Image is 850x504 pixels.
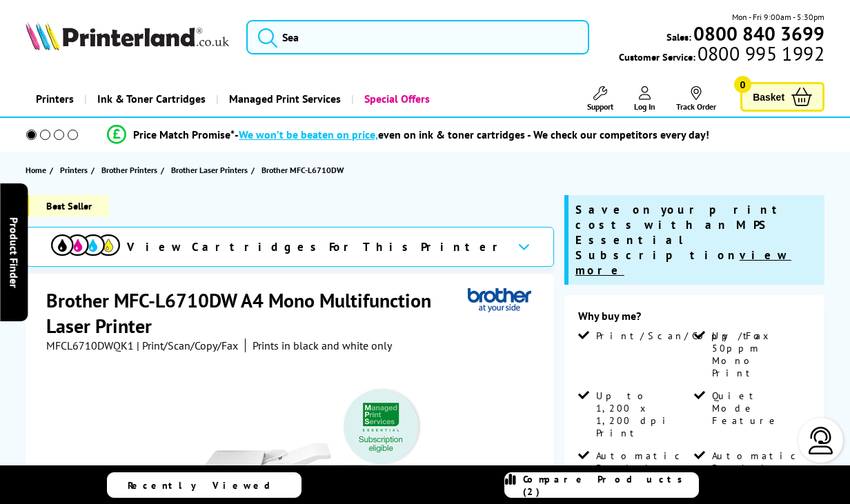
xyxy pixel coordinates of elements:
span: Mon - Fri 9:00am - 5:30pm [732,10,824,23]
span: Automatic Double Sided Printing [712,450,808,499]
a: Brother Laser Printers [171,163,251,177]
a: Brother Printers [101,163,161,177]
img: Printerland Logo [26,21,229,50]
span: Recently Viewed [128,479,284,492]
img: user-headset-light.svg [807,427,835,454]
span: Print/Scan/Copy/Fax [596,330,773,342]
a: Special Offers [351,81,440,117]
input: Sea [246,20,589,54]
span: Quiet Mode Feature [712,390,808,427]
span: 0 [734,76,751,93]
span: Up to 50ppm Mono Print [712,330,808,379]
span: View Cartridges For This Printer [127,239,506,254]
span: Price Match Promise* [133,128,235,141]
a: Track Order [676,86,716,112]
a: Printerland Logo [26,21,229,53]
span: Customer Service: [619,47,824,63]
img: Brother [468,288,531,313]
i: Prints in black and white only [253,339,392,352]
span: Compare Products (2) [523,473,698,498]
a: Printers [60,163,91,177]
a: Printers [26,81,84,117]
span: We won’t be beaten on price, [239,128,378,141]
a: Basket 0 [740,82,824,112]
span: Brother Laser Printers [171,163,248,177]
span: Sales: [666,30,691,43]
li: modal_Promise [7,123,810,147]
a: 0800 840 3699 [691,27,824,40]
a: Brother MFC-L6710DW [261,163,347,177]
a: Compare Products (2) [504,472,699,498]
a: Recently Viewed [107,472,302,498]
span: Product Finder [7,216,21,288]
span: 0800 995 1992 [695,47,824,60]
span: Best Seller [26,195,109,216]
a: Home [26,163,50,177]
a: Managed Print Services [216,81,351,117]
a: Support [587,86,613,112]
u: view more [575,248,791,278]
span: Up to 1,200 x 1,200 dpi Print [596,390,692,439]
h1: Brother MFC-L6710DW A4 Mono Multifunction Laser Printer [46,288,468,339]
span: MFCL6710DWQK1 [46,339,134,352]
div: - even on ink & toner cartridges - We check our competitors every day! [235,128,709,141]
span: Printers [60,163,88,177]
a: Log In [634,86,655,112]
span: Basket [753,88,784,106]
img: View Cartridges [51,234,120,256]
span: Automatic Double Sided Scanning [596,450,692,499]
span: Home [26,163,46,177]
a: Ink & Toner Cartridges [84,81,216,117]
span: Ink & Toner Cartridges [97,81,206,117]
span: Brother MFC-L6710DW [261,163,344,177]
span: | Print/Scan/Copy/Fax [137,339,238,352]
div: Why buy me? [578,309,811,330]
span: Log In [634,101,655,112]
b: 0800 840 3699 [693,21,824,46]
span: Support [587,101,613,112]
span: Save on your print costs with an MPS Essential Subscription [575,202,791,278]
span: Brother Printers [101,163,157,177]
